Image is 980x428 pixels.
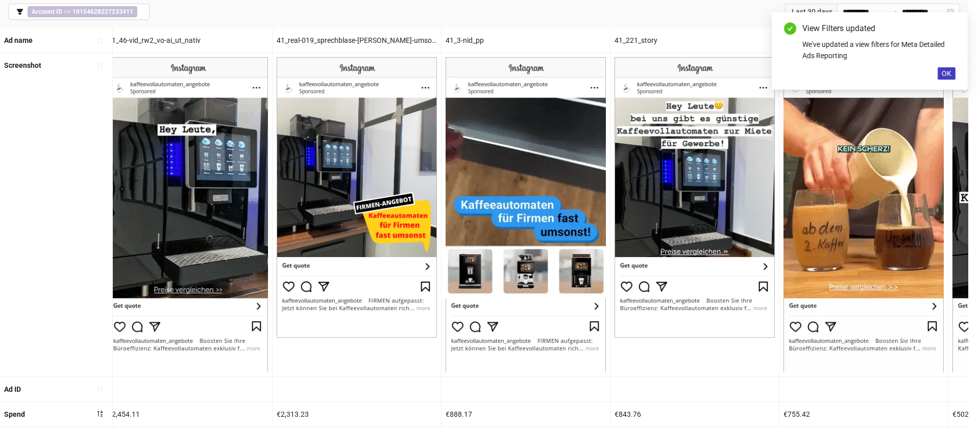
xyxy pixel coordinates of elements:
span: check-circle [784,22,796,35]
span: OK [942,69,951,78]
a: Close [944,22,955,34]
button: OK [938,67,955,80]
div: View Filters updated [802,22,955,35]
div: We've updated a view filters for Meta Detailed Ads Reporting [802,39,955,61]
